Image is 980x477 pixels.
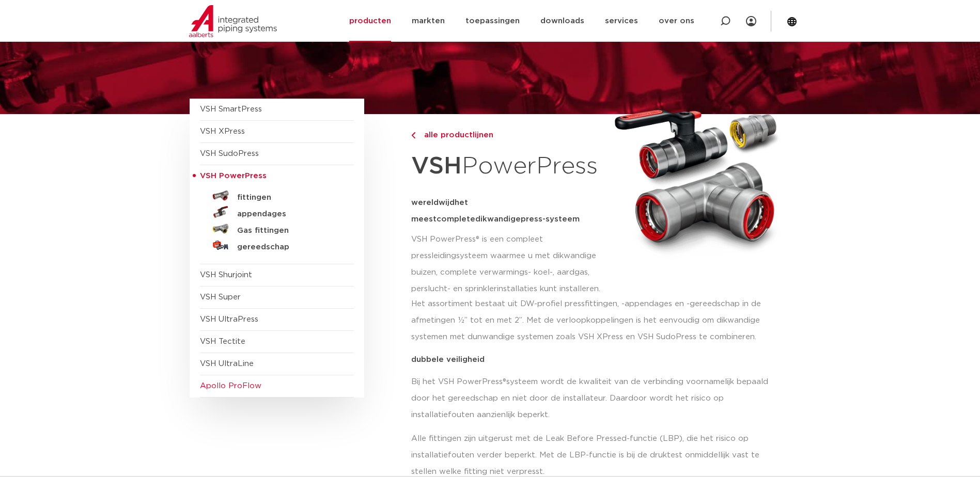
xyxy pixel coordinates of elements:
span: ® [503,378,506,386]
a: alle productlijnen [411,129,605,141]
a: VSH XPress [200,128,245,135]
a: Apollo ProFlow [200,382,261,390]
p: dubbele veiligheid [411,356,784,363]
span: Bij het VSH PowerPress [411,378,503,386]
a: VSH UltraLine [200,360,254,368]
span: dikwandige [475,215,521,223]
h1: PowerPress [411,147,605,186]
a: VSH Super [200,293,241,301]
a: VSH SmartPress [200,105,262,113]
a: gereedschap [200,237,354,253]
span: complete [437,215,475,223]
a: VSH Shurjoint [200,271,252,279]
span: het meest [411,199,468,223]
h5: fittingen [237,193,339,202]
a: VSH Tectite [200,338,245,345]
h5: appendages [237,210,339,219]
strong: VSH [411,154,462,178]
span: alle productlijnen [418,131,493,139]
a: VSH SudoPress [200,150,259,157]
span: wereldwijd [411,199,455,206]
p: Het assortiment bestaat uit DW-profiel pressfittingen, -appendages en -gereedschap in de afmeting... [411,296,784,345]
a: Gas fittingen [200,220,354,237]
h5: Gas fittingen [237,226,339,235]
p: VSH PowerPress® is een compleet pressleidingsysteem waarmee u met dikwandige buizen, complete ver... [411,231,605,297]
span: press-systeem [521,215,580,223]
span: VSH PowerPress [200,172,267,180]
a: appendages [200,204,354,220]
img: chevron-right.svg [411,132,415,139]
h5: gereedschap [237,243,339,252]
span: systeem wordt de kwaliteit van de verbinding voornamelijk bepaald door het gereedschap en niet do... [411,378,768,419]
a: VSH UltraPress [200,315,258,323]
a: fittingen [200,187,354,204]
